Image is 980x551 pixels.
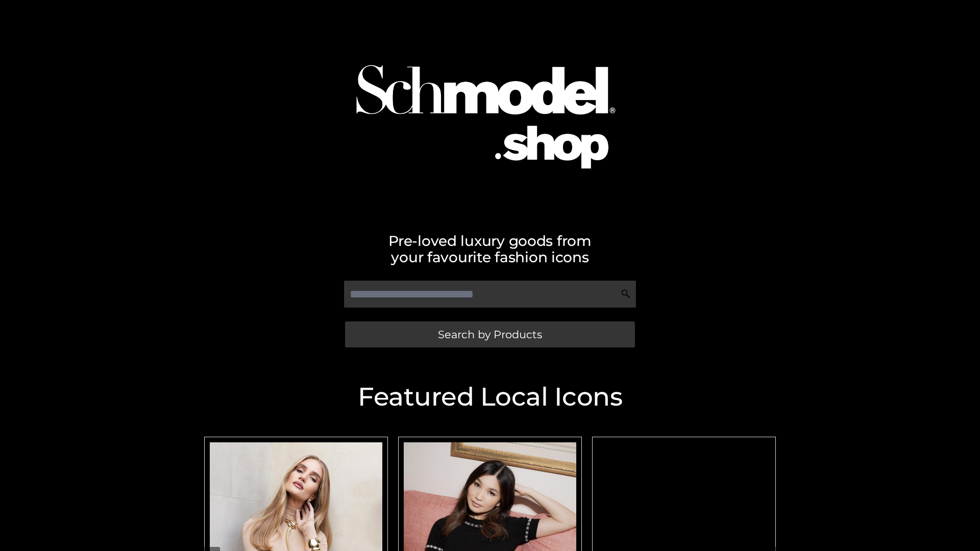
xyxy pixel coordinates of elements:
[621,289,631,299] img: Search Icon
[199,384,781,410] h2: Featured Local Icons​
[199,233,781,265] h2: Pre-loved luxury goods from your favourite fashion icons
[438,329,542,340] span: Search by Products
[345,321,635,347] a: Search by Products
